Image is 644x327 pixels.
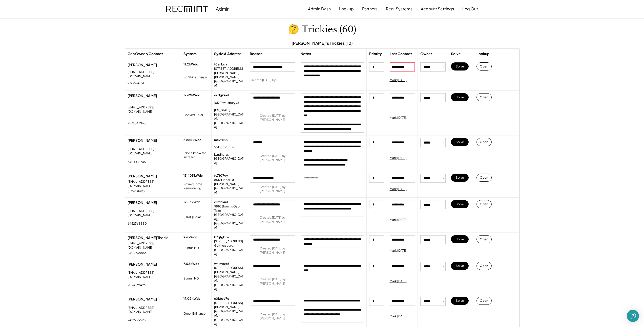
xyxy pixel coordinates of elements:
div: 15.405 kWdc [183,174,203,178]
div: [DATE] Solar [183,215,201,219]
div: Mark [DATE] [390,314,407,319]
div: Reason [250,51,262,56]
div: Created [DATE] by [PERSON_NAME] [250,216,295,224]
div: Created [DATE] by [PERSON_NAME] [250,246,295,255]
div: [EMAIL_ADDRESS][DOMAIN_NAME] [128,105,178,114]
div: 7574347963 [128,121,146,126]
div: 55 Inch Run Ln [214,145,242,150]
button: Solve [451,297,469,305]
div: w4imdzpf [214,262,229,266]
div: Lookup [476,51,489,56]
button: Log Out [462,4,478,14]
div: [PERSON_NAME], [GEOGRAPHIC_DATA] [214,182,244,195]
div: Created [DATE] by [PERSON_NAME] [250,312,295,321]
button: Solve [451,174,469,182]
div: Sunrun MD [183,276,199,281]
div: 6.885 kWdc [183,138,201,142]
div: Admin [216,6,230,12]
div: 9.6 kWdc [183,235,197,240]
div: Sysid & Address [214,51,241,56]
div: [PERSON_NAME] [128,200,178,205]
div: [EMAIL_ADDRESS][DOMAIN_NAME] [128,241,178,250]
div: Gen Owner/Contact [128,51,163,56]
div: Mark [DATE] [390,279,407,284]
div: 2422779525 [128,318,146,322]
div: [EMAIL_ADDRESS][DOMAIN_NAME] [128,147,178,156]
button: Solve [451,200,469,208]
div: [GEOGRAPHIC_DATA], [GEOGRAPHIC_DATA] [214,274,244,291]
div: [EMAIL_ADDRESS][DOMAIN_NAME] [128,271,178,279]
div: [US_STATE][GEOGRAPHIC_DATA], [GEOGRAPHIC_DATA] [214,108,244,129]
div: [PERSON_NAME] [128,297,178,302]
div: Lyndhurst, [GEOGRAPHIC_DATA] [214,153,244,165]
button: Partners [362,4,378,14]
button: Reg. Systems [386,4,412,14]
div: I don't know the installer [183,151,209,160]
button: Lookup [339,4,354,14]
div: [PERSON_NAME] Thorlie [128,235,178,240]
button: Admin Dash [308,4,331,14]
div: [STREET_ADDRESS][PERSON_NAME] [214,266,244,274]
div: Priority [369,51,382,56]
div: 1880 Browns Gap Tpke [214,204,244,213]
div: 2402738856 [128,251,147,255]
div: Sunrun MD [183,246,199,250]
button: Solve [451,93,469,101]
div: [STREET_ADDRESS][PERSON_NAME] [214,67,244,75]
div: Last Contact [390,51,412,56]
button: Open [476,174,492,182]
div: Open Intercom Messenger [627,310,639,322]
div: f0anbsla [214,62,227,67]
div: Mark [DATE] [390,249,407,253]
div: 8512 Finbar Dr [214,178,242,182]
div: 5404471745 [128,160,146,164]
div: SolShine Energy [183,75,207,80]
div: [STREET_ADDRESS] [214,239,243,244]
div: Created [DATE] by [PERSON_NAME] [250,114,295,122]
div: 11.2 kWdc [183,62,198,67]
div: b7q1gb1w [214,235,229,240]
div: Mark [DATE] [390,187,407,191]
div: [PERSON_NAME] [128,62,178,67]
h1: 🤔 Trickies (60) [288,24,356,35]
button: Account Settings [421,4,454,14]
div: Mark [DATE] [390,116,407,120]
div: [GEOGRAPHIC_DATA], [GEOGRAPHIC_DATA] [214,213,244,230]
div: 6462368880 [128,222,147,226]
div: Power Home Remodeling [183,182,209,191]
div: Convert Solar [183,113,203,117]
button: Solve [451,62,469,71]
div: [PERSON_NAME]'s Trickies (10) [292,40,353,46]
button: Solve [451,235,469,243]
div: [GEOGRAPHIC_DATA], [GEOGRAPHIC_DATA] [214,309,244,326]
div: 2024139496 [128,283,146,287]
div: Mark [DATE] [390,218,407,222]
div: 1612 Tewksbury Ct [214,101,242,105]
div: Notes [301,51,311,56]
div: Created [DATE] by [PERSON_NAME] [250,185,295,194]
div: GreenBrilliance [183,312,205,316]
div: [PERSON_NAME] [128,93,178,98]
div: [PERSON_NAME] [128,174,178,179]
button: Solve [451,138,469,146]
div: Created [DATE] by [PERSON_NAME] [250,277,295,286]
div: 12.83 kWdc [183,200,200,204]
div: Owner [420,51,432,56]
div: 17.69 kWdc [183,93,200,98]
div: Gaithersburg, [GEOGRAPHIC_DATA] [214,244,244,256]
button: Open [476,62,492,71]
div: Created [DATE] by [250,78,276,82]
img: recmint-logotype%403x.png [166,6,208,12]
div: mcvt1i88 [214,138,228,142]
div: [EMAIL_ADDRESS][DOMAIN_NAME] [128,180,178,188]
div: Solve [451,51,461,56]
button: Open [476,200,492,208]
div: [EMAIL_ADDRESS][DOMAIN_NAME] [128,209,178,218]
div: 3135901498 [128,189,145,194]
div: ocdgz9ad [214,93,229,98]
button: Open [476,235,492,243]
div: [STREET_ADDRESS][PERSON_NAME] [214,301,244,310]
div: 9193694890 [128,81,146,85]
div: [EMAIL_ADDRESS][DOMAIN_NAME] [128,306,178,314]
div: crlmbkud [214,200,228,204]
